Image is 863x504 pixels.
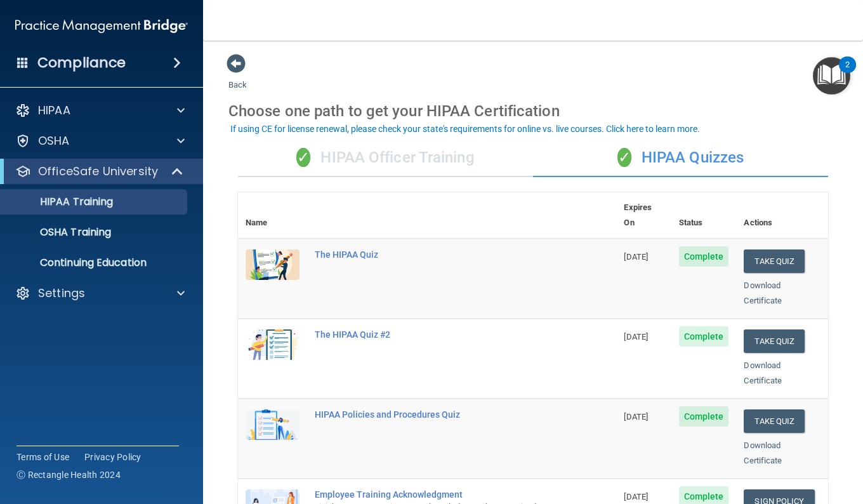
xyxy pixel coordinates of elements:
[533,139,828,177] div: HIPAA Quizzes
[8,256,181,269] p: Continuing Education
[624,492,648,501] span: [DATE]
[37,54,126,72] h4: Compliance
[15,133,185,149] a: OSHA
[845,65,850,81] div: 2
[15,286,185,301] a: Settings
[238,139,533,177] div: HIPAA Officer Training
[84,451,142,463] a: Privacy Policy
[16,468,121,481] span: Ⓒ Rectangle Health 2024
[624,332,648,342] span: [DATE]
[624,412,648,421] span: [DATE]
[744,409,805,433] button: Take Quiz
[679,406,729,427] span: Complete
[315,249,553,260] div: The HIPAA Quiz
[296,148,310,167] span: ✓
[813,57,850,95] button: Open Resource Center, 2 new notifications
[616,192,671,239] th: Expires On
[744,281,782,305] a: Download Certificate
[38,286,85,301] p: Settings
[736,192,828,239] th: Actions
[230,124,700,133] div: If using CE for license renewal, please check your state's requirements for online vs. live cours...
[16,451,69,463] a: Terms of Use
[15,103,185,118] a: HIPAA
[617,148,631,167] span: ✓
[315,409,553,420] div: HIPAA Policies and Procedures Quiz
[238,192,307,239] th: Name
[228,65,247,90] a: Back
[624,252,648,262] span: [DATE]
[15,13,188,39] img: PMB logo
[8,226,111,239] p: OSHA Training
[744,361,782,385] a: Download Certificate
[38,103,70,118] p: HIPAA
[228,123,702,135] button: If using CE for license renewal, please check your state's requirements for online vs. live cours...
[8,196,113,208] p: HIPAA Training
[38,133,70,149] p: OSHA
[228,93,838,129] div: Choose one path to get your HIPAA Certification
[38,164,158,179] p: OfficeSafe University
[679,326,729,347] span: Complete
[315,489,553,500] div: Employee Training Acknowledgment
[744,329,805,353] button: Take Quiz
[744,441,782,465] a: Download Certificate
[15,164,184,179] a: OfficeSafe University
[315,329,553,340] div: The HIPAA Quiz #2
[671,192,737,239] th: Status
[744,249,805,273] button: Take Quiz
[679,246,729,267] span: Complete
